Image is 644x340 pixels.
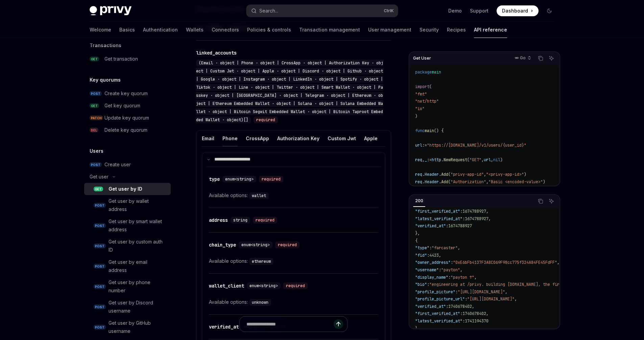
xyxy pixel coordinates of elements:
[90,103,99,108] span: GET
[441,172,448,177] span: Add
[500,157,503,163] span: )
[544,5,555,16] button: Toggle dark mode
[536,197,545,206] button: Copy the contents from the code block
[415,99,418,104] span: "
[425,91,427,97] span: "
[422,179,425,185] span: .
[196,60,383,123] span: (Email · object | Phone · object | CrossApp · object | Authorization Key · object | Custom Jwt · ...
[277,130,319,146] div: Authorization Key
[84,100,171,112] a: GETGet key quorum
[484,157,491,163] span: url
[418,99,436,104] span: net/http
[209,176,220,183] div: type
[84,276,171,297] a: POSTGet user by phone number
[467,296,515,302] span: "[URL][DOMAIN_NAME]"
[418,106,422,111] span: io
[447,22,466,38] a: Recipes
[209,191,378,199] div: Available options:
[202,130,214,146] div: Email
[432,245,458,251] span: "farcaster"
[429,84,432,89] span: (
[444,157,467,163] span: NewRequest
[275,241,300,248] div: required
[493,157,500,163] span: nil
[415,128,425,133] span: func
[486,209,488,214] span: ,
[458,289,505,295] span: "[URL][DOMAIN_NAME]"
[415,318,462,324] span: "latest_verified_at"
[415,223,446,229] span: "verified_at"
[486,179,488,185] span: ,
[94,243,106,249] span: POST
[448,304,472,309] span: 1740678402
[465,216,488,221] span: 1674788927
[413,197,425,205] div: 200
[415,282,427,287] span: "bio"
[441,179,448,185] span: Add
[462,209,486,214] span: 1674788927
[90,76,121,84] h5: Key quorums
[425,128,434,133] span: main
[109,197,167,213] div: Get user by wallet address
[486,172,524,177] span: "<privy-app-id>"
[84,256,171,276] a: POSTGet user by email address
[84,236,171,256] a: POSTGet user by custom auth ID
[334,319,343,329] button: Send message
[104,102,140,110] div: Get key quorum
[425,157,427,163] span: _
[84,195,171,215] a: POSTGet user by wallet address
[186,22,204,38] a: Wallets
[427,143,526,148] span: "https://[DOMAIN_NAME]/v1/users/{user_id}"
[415,275,448,280] span: "display_name"
[249,299,271,306] code: unknown
[90,128,98,133] span: DEL
[415,289,455,295] span: "profile_picture"
[246,5,398,17] button: Open search
[104,126,147,134] div: Delete key quorum
[547,197,556,206] button: Ask AI
[90,162,102,167] span: POST
[249,192,269,199] code: wallet
[84,124,171,136] a: DELDelete key quorum
[109,278,167,295] div: Get user by phone number
[415,296,465,302] span: "profile_picture_url"
[436,99,439,104] span: "
[415,69,432,75] span: package
[233,217,247,223] span: string
[451,172,484,177] span: "privy-app-id"
[429,253,439,258] span: 4423
[209,282,244,289] div: wallet_client
[109,319,167,335] div: Get user by GitHub username
[415,84,429,89] span: import
[448,172,451,177] span: (
[439,267,441,273] span: :
[415,326,420,331] span: },
[448,275,451,280] span: :
[415,304,446,309] span: "verified_at"
[84,158,171,171] a: POSTCreate user
[241,242,270,248] span: enum<string>
[225,176,254,182] span: enum<string>
[484,172,486,177] span: ,
[432,69,441,75] span: main
[84,112,171,124] a: PATCHUpdate key quorum
[439,179,441,185] span: .
[451,275,474,280] span: "payton ↑"
[432,157,441,163] span: http
[465,318,488,324] span: 1741194370
[451,179,486,185] span: "Authorization"
[441,157,444,163] span: .
[439,172,441,177] span: .
[448,7,462,14] a: Demo
[462,318,465,324] span: :
[94,304,106,310] span: POST
[84,53,171,65] a: GETGet transaction
[90,147,103,155] h5: Users
[283,282,308,289] div: required
[84,183,171,195] a: GETGet user by ID
[453,260,557,265] span: "0xE6bFb4137F3A8C069F98cc775f324A84FE45FdFF"
[104,114,149,122] div: Update key quorum
[425,179,439,185] span: Header
[415,143,422,148] span: url
[364,130,378,146] div: Apple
